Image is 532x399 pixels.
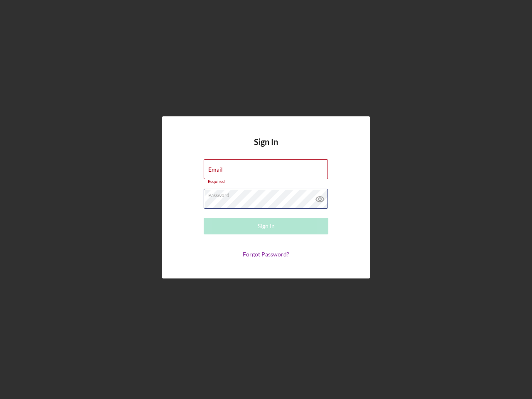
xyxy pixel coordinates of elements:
div: Required [204,179,328,184]
label: Email [208,166,223,173]
h4: Sign In [254,137,278,159]
button: Sign In [204,218,328,234]
div: Sign In [258,218,275,234]
label: Password [208,189,328,198]
a: Forgot Password? [243,251,289,258]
